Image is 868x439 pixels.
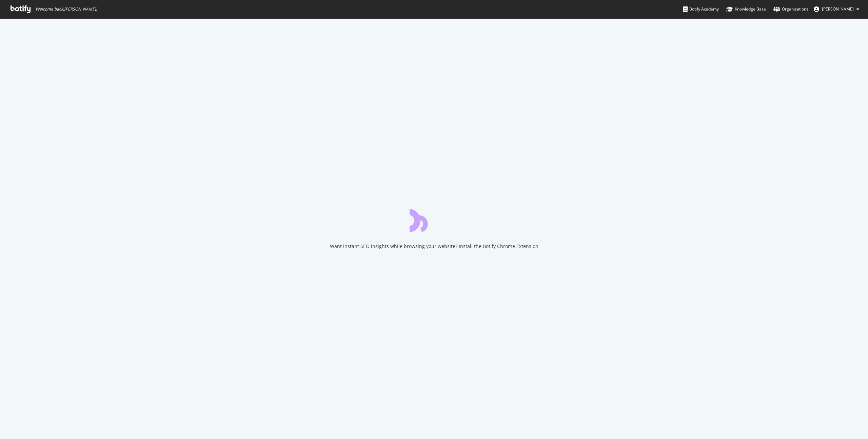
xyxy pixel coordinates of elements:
[773,6,808,13] div: Organizations
[726,6,766,13] div: Knowledge Base
[410,208,458,232] div: animation
[822,6,854,12] span: Hang Yin
[683,6,719,13] div: Botify Academy
[36,6,97,12] span: Welcome back, [PERSON_NAME] !
[808,4,865,15] button: [PERSON_NAME]
[330,243,538,250] div: Want instant SEO insights while browsing your website? Install the Botify Chrome Extension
